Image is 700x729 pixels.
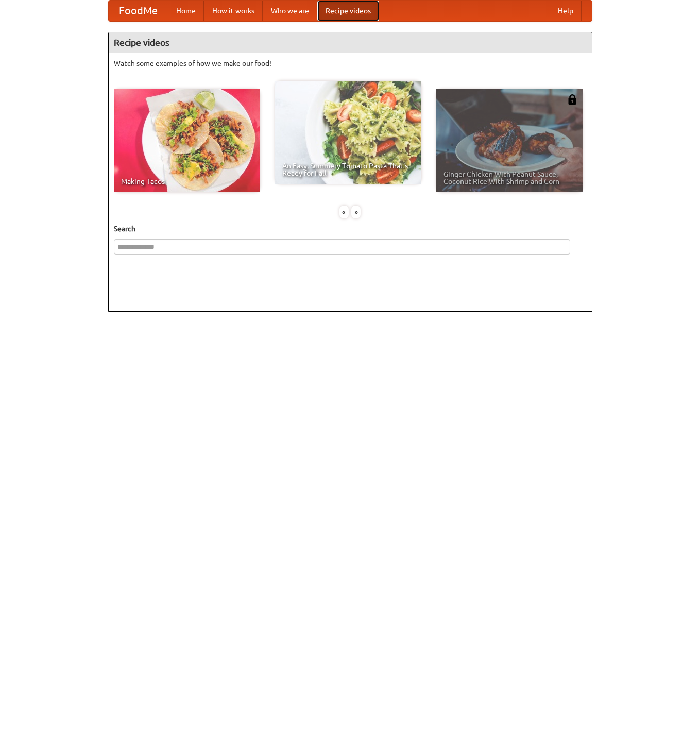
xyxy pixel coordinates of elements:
span: Making Tacos [121,178,253,185]
a: Home [168,1,204,21]
p: Watch some examples of how we make our food! [114,58,587,69]
div: « [339,206,349,218]
a: Who we are [263,1,317,21]
h5: Search [114,224,587,234]
a: An Easy, Summery Tomato Pasta That's Ready for Fall [275,81,421,184]
a: Making Tacos [114,89,260,192]
a: FoodMe [109,1,168,21]
div: » [351,206,361,218]
a: How it works [204,1,263,21]
span: An Easy, Summery Tomato Pasta That's Ready for Fall [282,162,414,177]
h4: Recipe videos [109,32,592,53]
a: Recipe videos [317,1,379,21]
img: 483408.png [567,94,577,105]
a: Help [550,1,582,21]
